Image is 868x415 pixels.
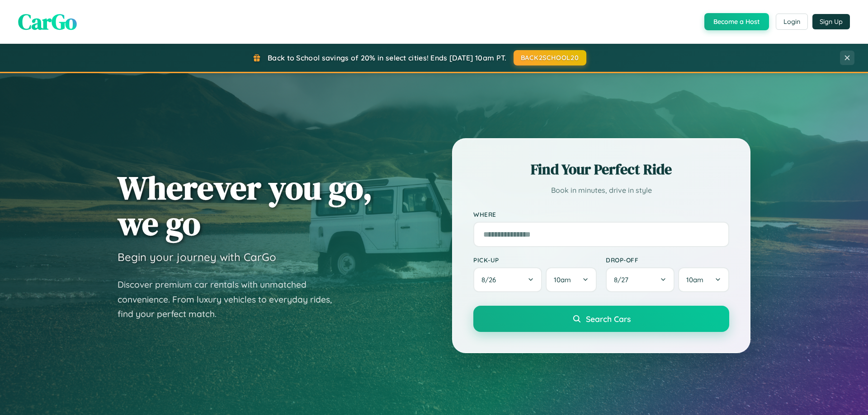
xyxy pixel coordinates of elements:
button: 8/27 [606,267,675,292]
label: Where [473,210,729,218]
label: Drop-off [606,256,729,264]
p: Discover premium car rentals with unmatched convenience. From luxury vehicles to everyday rides, ... [118,277,344,322]
h2: Find Your Perfect Ride [473,159,729,179]
button: 10am [678,267,729,292]
button: Login [776,14,808,30]
h3: Begin your journey with CarGo [118,250,276,264]
label: Pick-up [473,256,597,264]
span: Search Cars [586,314,631,324]
span: 10am [554,275,571,284]
button: Search Cars [473,306,729,332]
span: 10am [686,275,703,284]
button: 10am [546,267,597,292]
span: Back to School savings of 20% in select cities! Ends [DATE] 10am PT. [268,53,506,62]
span: 8 / 27 [614,275,633,284]
button: Become a Host [704,13,769,30]
button: 8/26 [473,267,542,292]
span: CarGo [18,7,77,37]
h1: Wherever you go, we go [118,170,373,241]
button: Sign Up [812,14,850,29]
p: Book in minutes, drive in style [473,184,729,197]
span: 8 / 26 [481,275,500,284]
button: BACK2SCHOOL20 [514,50,586,65]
